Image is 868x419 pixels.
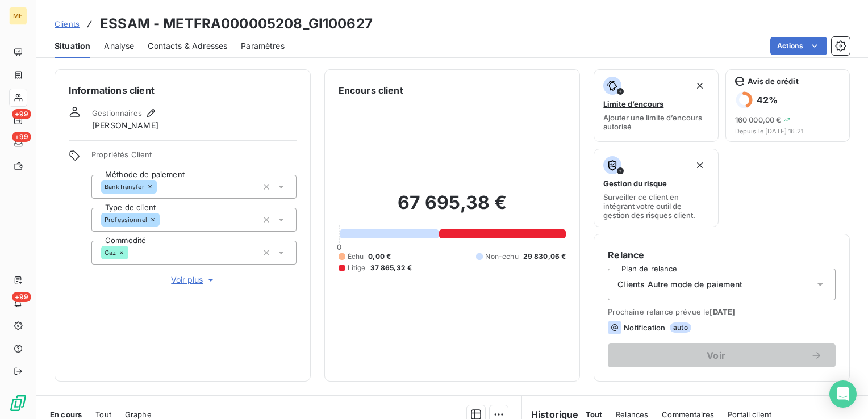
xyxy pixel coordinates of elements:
span: Limite d’encours [603,99,663,108]
input: Ajouter une valeur [157,182,166,192]
span: Voir [621,351,811,360]
h6: 42 % [757,94,778,106]
span: [DATE] [710,307,735,316]
span: Portail client [728,410,771,419]
input: Ajouter une valeur [160,215,169,225]
span: 37 865,32 € [370,263,412,273]
span: 29 830,06 € [523,252,566,262]
button: Voir plus [91,274,297,286]
span: Non-échu [485,252,518,262]
span: Tout [95,410,111,419]
span: Graphe [125,410,152,419]
span: Avis de crédit [748,77,799,86]
h6: Relance [608,248,836,262]
span: Depuis le [DATE] 16:21 [735,128,840,135]
span: Clients [55,19,80,28]
span: Tout [586,410,603,419]
span: Prochaine relance prévue le [608,307,836,316]
button: Voir [608,343,836,367]
div: ME [9,7,27,25]
span: Surveiller ce client en intégrant votre outil de gestion des risques client. [603,192,708,220]
span: Analyse [104,40,134,52]
h2: 67 695,38 € [339,191,566,225]
span: +99 [12,109,31,119]
span: Professionnel [105,216,147,223]
span: Commentaires [662,410,714,419]
button: Actions [770,37,827,55]
span: Propriétés Client [91,150,297,166]
span: [PERSON_NAME] [92,120,158,131]
span: En cours [50,410,82,419]
h3: ESSAM - METFRA000005208_GI100627 [100,14,373,34]
h6: Encours client [339,83,403,97]
span: 0 [337,242,341,252]
span: 160 000,00 € [735,115,782,124]
span: Contacts & Adresses [148,40,227,52]
span: 0,00 € [368,252,391,262]
span: Ajouter une limite d’encours autorisé [603,113,708,131]
button: Gestion du risqueSurveiller ce client en intégrant votre outil de gestion des risques client. [594,149,718,227]
h6: Informations client [69,83,297,97]
span: +99 [12,292,31,302]
span: Gestionnaires [92,108,142,118]
img: Logo LeanPay [9,394,27,412]
span: Échu [348,252,364,262]
span: Voir plus [171,274,216,286]
span: Situation [55,40,90,52]
span: Relances [616,410,648,419]
button: Limite d’encoursAjouter une limite d’encours autorisé [594,69,718,142]
input: Ajouter une valeur [128,248,137,258]
span: auto [670,322,691,333]
span: Notification [624,323,665,332]
span: Paramètres [241,40,285,52]
span: BankTransfer [105,183,144,190]
span: +99 [12,132,31,142]
span: Litige [348,263,366,273]
div: Open Intercom Messenger [829,380,857,408]
a: Clients [55,18,80,30]
span: Clients Autre mode de paiement [617,279,742,290]
span: Gaz [105,249,116,256]
span: Gestion du risque [603,179,667,188]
